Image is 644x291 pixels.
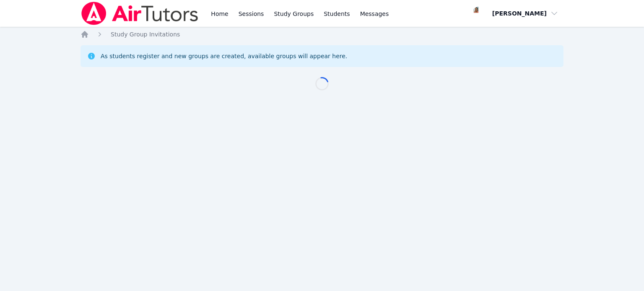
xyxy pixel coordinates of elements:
[101,52,347,60] div: As students register and new groups are created, available groups will appear here.
[111,30,180,39] a: Study Group Invitations
[360,10,389,18] span: Messages
[80,30,563,39] nav: Breadcrumb
[80,2,199,25] img: Air Tutors
[111,31,180,38] span: Study Group Invitations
